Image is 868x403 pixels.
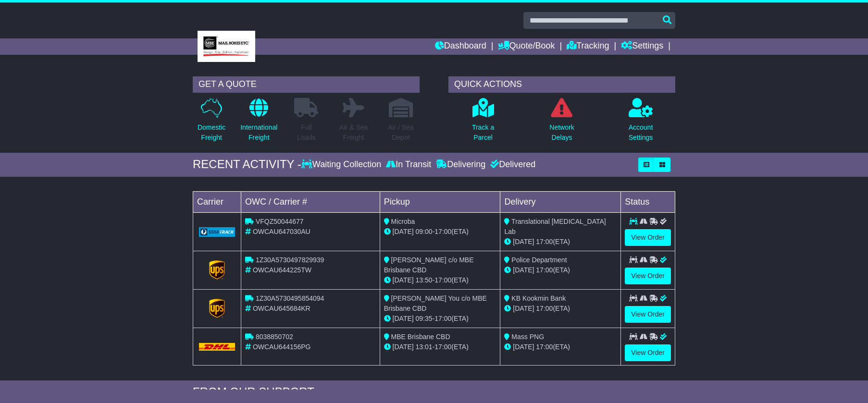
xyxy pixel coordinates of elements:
[391,333,450,341] span: MBE Brisbane CBD
[256,256,324,264] span: 1Z30A5730497829939
[471,98,495,148] a: Track aParcel
[301,159,384,170] div: Waiting Collection
[488,159,535,170] div: Delivered
[253,305,310,312] span: OWCAU645684KR
[434,159,488,170] div: Delivering
[567,38,609,55] a: Tracking
[504,304,617,314] div: (ETA)
[380,191,500,212] td: Pickup
[498,38,555,55] a: Quote/Book
[416,228,433,235] span: 09:00
[253,266,311,274] span: OWCAU644225TW
[625,344,671,361] a: View Order
[504,265,617,275] div: (ETA)
[628,98,654,148] a: AccountSettings
[511,333,544,341] span: Mass PNG
[625,306,671,323] a: View Order
[253,343,311,351] span: OWCAU644156PG
[393,276,414,284] span: [DATE]
[209,260,225,280] img: GetCarrierServiceLogo
[416,276,433,284] span: 13:50
[416,315,433,322] span: 09:35
[393,343,414,351] span: [DATE]
[393,315,414,322] span: [DATE]
[198,31,255,62] img: MBE Brisbane CBD
[448,76,675,93] div: QUICK ACTIONS
[504,237,617,247] div: (ETA)
[384,256,474,274] span: [PERSON_NAME] c/o MBE Brisbane CBD
[511,256,567,264] span: Police Department
[253,228,310,235] span: OWCAU647030AU
[384,342,496,352] div: - (ETA)
[241,191,380,212] td: OWC / Carrier #
[621,38,663,55] a: Settings
[256,294,324,302] span: 1Z30A5730495854094
[629,122,653,143] p: Account Settings
[511,294,566,302] span: KB Kookmin Bank
[434,343,451,351] span: 17:00
[240,122,277,143] p: International Freight
[339,122,368,143] p: Air & Sea Freight
[384,314,496,324] div: - (ETA)
[434,276,451,284] span: 17:00
[549,98,574,148] a: NetworkDelays
[384,294,487,312] span: [PERSON_NAME] You c/o MBE Brisbane CBD
[513,266,534,274] span: [DATE]
[240,98,278,148] a: InternationalFreight
[536,343,553,351] span: 17:00
[621,191,675,212] td: Status
[193,76,420,93] div: GET A QUOTE
[384,227,496,237] div: - (ETA)
[435,38,486,55] a: Dashboard
[513,238,534,245] span: [DATE]
[504,342,617,352] div: (ETA)
[294,122,318,143] p: Full Loads
[625,268,671,284] a: View Order
[209,299,225,318] img: GetCarrierServiceLogo
[193,191,241,212] td: Carrier
[199,343,235,351] img: DHL.png
[199,227,235,237] img: GetCarrierServiceLogo
[256,218,304,225] span: VFQZ50044677
[393,228,414,235] span: [DATE]
[513,343,534,351] span: [DATE]
[536,305,553,312] span: 17:00
[416,343,433,351] span: 13:01
[384,159,434,170] div: In Transit
[388,122,414,143] p: Air / Sea Depot
[504,218,606,235] span: Translational [MEDICAL_DATA] Lab
[434,228,451,235] span: 17:00
[198,122,225,143] p: Domestic Freight
[391,218,415,225] span: Microba
[434,315,451,322] span: 17:00
[513,305,534,312] span: [DATE]
[193,158,301,171] div: RECENT ACTIVITY -
[549,122,574,143] p: Network Delays
[472,122,494,143] p: Track a Parcel
[536,266,553,274] span: 17:00
[193,385,675,399] div: FROM OUR SUPPORT
[384,275,496,285] div: - (ETA)
[256,333,293,341] span: 8038850702
[500,191,621,212] td: Delivery
[197,98,226,148] a: DomesticFreight
[625,229,671,246] a: View Order
[536,238,553,245] span: 17:00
